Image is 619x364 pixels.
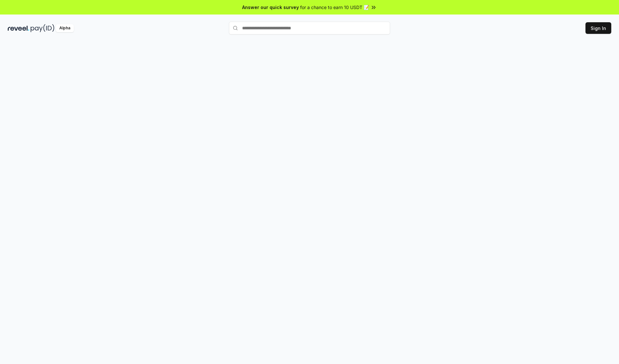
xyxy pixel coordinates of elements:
span: for a chance to earn 10 USDT 📝 [300,4,369,11]
button: Sign In [585,22,611,34]
div: Alpha [56,24,74,32]
img: pay_id [31,24,54,32]
img: reveel_dark [8,24,29,32]
span: Answer our quick survey [242,4,299,11]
